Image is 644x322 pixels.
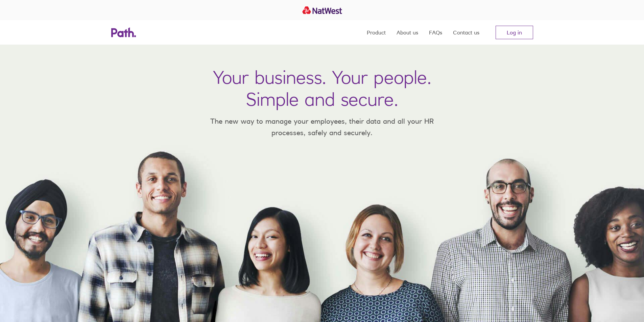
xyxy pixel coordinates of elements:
a: About us [397,20,418,45]
h1: Your business. Your people. Simple and secure. [213,66,431,110]
p: The new way to manage your employees, their data and all your HR processes, safely and securely. [200,116,444,138]
a: Contact us [453,20,479,45]
a: Log in [496,26,533,39]
a: FAQs [429,20,442,45]
a: Product [367,20,386,45]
